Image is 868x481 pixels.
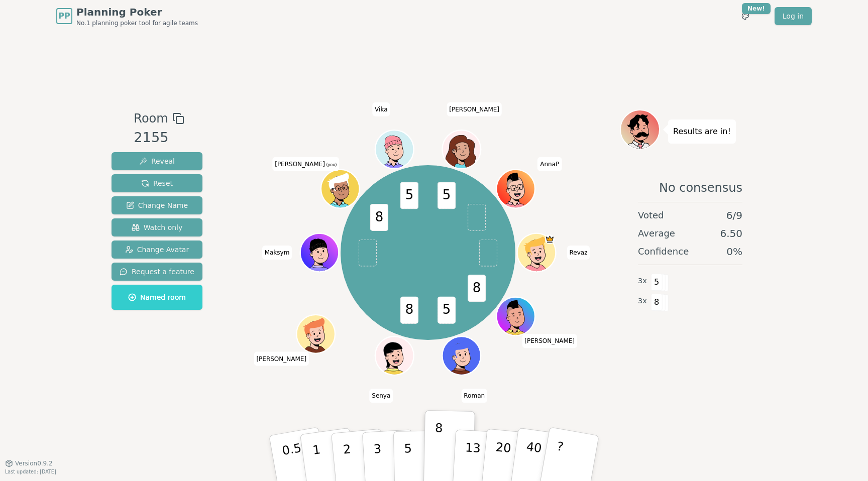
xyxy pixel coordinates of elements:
span: Reset [141,178,173,188]
span: Click to change your name [567,246,590,260]
span: Change Avatar [125,245,189,255]
span: Confidence [638,245,689,259]
span: 5 [438,182,456,209]
span: Request a feature [120,267,194,277]
button: Version0.9.2 [5,459,53,467]
span: 5 [438,296,456,323]
span: Last updated: [DATE] [5,469,56,474]
span: Click to change your name [447,102,502,116]
span: Click to change your name [461,389,487,403]
button: Click to change your avatar [322,171,358,207]
span: Change Name [126,200,188,210]
span: Watch only [132,222,183,232]
span: 3 x [638,296,647,307]
span: Room [134,109,168,128]
span: 8 [400,296,418,323]
div: 2155 [134,128,184,148]
span: Version 0.9.2 [15,459,53,467]
span: Click to change your name [254,352,309,366]
span: Click to change your name [522,334,577,348]
button: Change Avatar [112,240,202,259]
span: 5 [400,182,418,209]
span: Click to change your name [537,157,562,171]
button: Named room [112,285,202,310]
span: Click to change your name [262,246,292,260]
span: 8 [651,294,663,311]
span: 0 % [726,245,742,259]
button: Watch only [112,218,202,236]
span: 3 x [638,276,647,287]
button: New! [736,7,754,25]
span: Named room [128,292,186,302]
p: 8 [434,421,443,475]
span: Reveal [139,156,175,166]
span: 5 [651,274,663,291]
span: No.1 planning poker tool for agile teams [76,19,198,27]
span: (you) [325,163,337,167]
button: Request a feature [112,263,202,281]
span: PP [58,10,70,22]
a: PPPlanning PokerNo.1 planning poker tool for agile teams [56,5,198,27]
span: 6.50 [720,226,742,240]
span: 6 / 9 [726,208,742,222]
button: Reveal [112,152,202,170]
a: Log in [775,7,812,25]
span: Voted [638,208,664,222]
span: No consensus [659,180,742,196]
span: Revaz is the host [545,234,554,244]
span: Click to change your name [272,157,339,171]
button: Change Name [112,196,202,214]
span: Planning Poker [76,5,198,19]
span: Click to change your name [369,389,393,403]
span: 8 [370,203,388,230]
div: New! [742,3,771,14]
button: Reset [112,174,202,192]
p: Results are in! [673,125,731,139]
span: 8 [468,275,486,302]
span: Average [638,226,675,240]
span: Click to change your name [372,102,390,116]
